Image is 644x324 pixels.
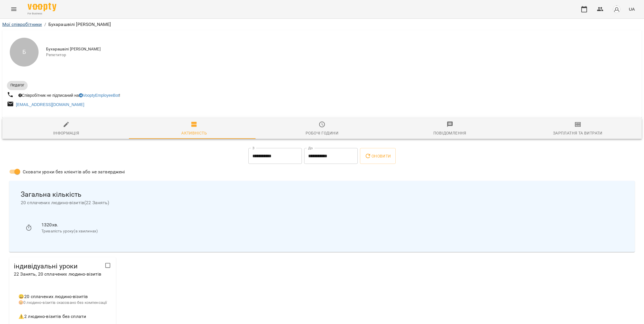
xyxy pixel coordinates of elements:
span: 20 сплачених людино-візитів ( 22 Занять ) [21,199,623,206]
button: UA [626,4,637,14]
a: VooptyEmployeeBot [79,93,119,98]
button: Menu [7,2,21,16]
li: / [44,21,46,28]
span: Педагог [7,83,28,88]
div: Б [10,38,39,67]
span: 😡 0 людино-візитів скасовано без компенсації [18,300,107,305]
p: 1320 хв. [41,221,619,228]
span: індивідуальні уроки [14,262,102,271]
span: Сховати уроки без клієнтів або не затверджені [23,168,125,175]
div: Співробітник не підписаний на ! [17,91,121,99]
button: Оновити [360,148,395,164]
nav: breadcrumb [2,21,642,28]
img: Voopty Logo [28,3,56,11]
span: ⚠️ 2 людино-візитів без сплати [18,314,86,319]
p: 22 Занять , 20 сплачених людино-візитів [14,271,102,278]
span: Оновити [365,153,391,160]
div: Робочі години [306,130,338,137]
span: Загальна кількість [21,190,623,199]
span: UA [629,6,635,12]
a: [EMAIL_ADDRESS][DOMAIN_NAME] [16,102,84,107]
span: For Business [28,12,56,16]
span: Бухарашвілі [PERSON_NAME] [46,46,637,52]
p: Тривалість уроку(в хвилинах) [41,228,619,234]
a: Мої співробітники [2,22,42,27]
div: Зарплатня та Витрати [553,130,603,137]
img: avatar_s.png [613,5,621,13]
div: Повідомлення [433,130,466,137]
p: Бухарашвілі [PERSON_NAME] [48,21,111,28]
div: Активність [181,130,207,137]
div: Інформація [53,130,79,137]
span: 😀 20 сплачених людино-візитів [18,294,88,299]
span: Репетитор [46,52,637,58]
